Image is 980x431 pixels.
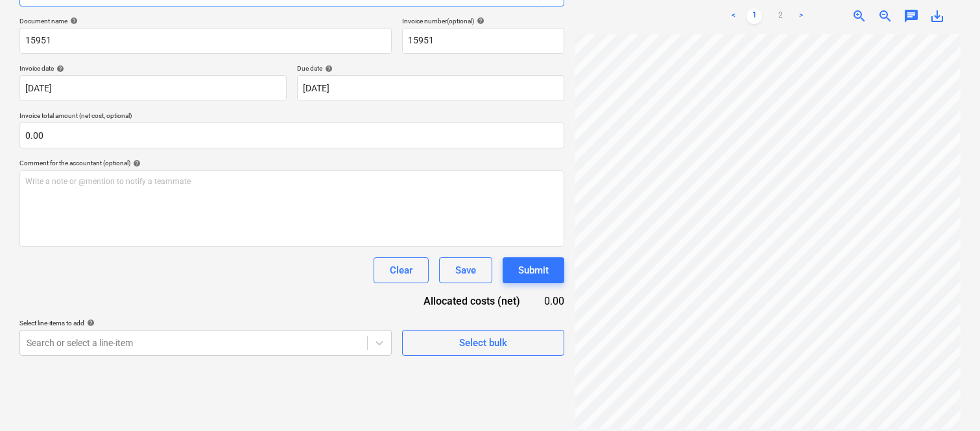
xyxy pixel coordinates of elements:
[297,75,564,101] input: Due date not specified
[772,8,788,24] a: Page 2
[19,64,287,73] div: Invoice date
[929,8,945,24] span: save_alt
[19,75,287,101] input: Invoice date not specified
[726,8,741,24] a: Previous page
[459,334,507,351] div: Select bulk
[878,8,893,24] span: zoom_out
[19,111,564,122] p: Invoice total amount (net cost, optional)
[402,330,564,356] button: Select bulk
[541,294,564,309] div: 0.00
[19,319,392,327] div: Select line-items to add
[852,8,867,24] span: zoom_in
[297,64,564,73] div: Due date
[402,17,564,25] div: Invoice number (optional)
[67,17,78,25] span: help
[130,159,141,167] span: help
[747,8,762,24] a: Page 1 is your current page
[474,17,484,25] span: help
[915,369,980,431] iframe: Chat Widget
[19,28,392,54] input: Document name
[518,262,549,279] div: Submit
[374,257,429,283] button: Clear
[390,262,412,279] div: Clear
[54,65,64,73] span: help
[503,257,564,283] button: Submit
[402,28,564,54] input: Invoice number
[903,8,919,24] span: chat
[19,122,564,148] input: Invoice total amount (net cost, optional)
[439,257,492,283] button: Save
[396,294,542,309] div: Allocated costs (net)
[19,159,564,167] div: Comment for the accountant (optional)
[455,262,476,279] div: Save
[19,17,392,25] div: Document name
[84,319,95,327] span: help
[793,8,809,24] a: Next page
[322,65,333,73] span: help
